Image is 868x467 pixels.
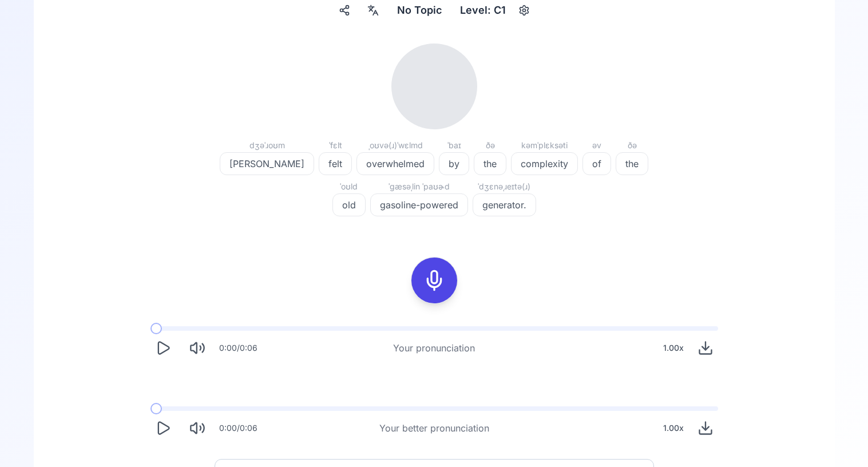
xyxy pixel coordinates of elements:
span: complexity [512,157,577,171]
div: 1.00 x [659,417,688,440]
div: ðə [474,138,506,152]
button: [PERSON_NAME] [220,152,314,175]
button: gasoline-powered [370,193,468,216]
button: the [616,152,648,175]
button: generator. [473,193,536,216]
span: overwhelmed [357,157,434,171]
button: Mute [185,415,210,441]
span: [PERSON_NAME] [220,157,314,171]
button: Download audio [693,335,718,361]
button: Play [150,335,176,361]
span: felt [319,157,351,171]
button: overwhelmed [356,152,434,175]
div: kəmˈplɛksəti [511,138,578,152]
span: generator. [473,198,536,212]
span: old [333,198,365,212]
button: by [439,152,469,175]
button: complexity [511,152,578,175]
div: Your pronunciation [393,341,475,355]
span: the [474,157,506,171]
button: old [332,193,366,216]
button: Download audio [693,415,718,441]
button: the [474,152,506,175]
button: Mute [185,335,210,361]
button: felt [319,152,352,175]
div: ˌoʊvə(ɹ)ˈwɛlmd [356,138,434,152]
div: Your better pronunciation [379,421,489,435]
div: ˈfɛlt [319,138,352,152]
button: Play [150,415,176,441]
div: ðə [616,138,648,152]
div: ˈoʊld [332,180,366,193]
div: 0:00 / 0:06 [219,342,257,354]
div: ˈɡæsəˌlin ˈpaʊɚd [370,180,468,193]
span: gasoline-powered [371,198,467,212]
div: 0:00 / 0:06 [219,422,257,434]
div: əv [582,138,611,152]
div: ˈbaɪ [439,138,469,152]
button: of [582,152,611,175]
span: of [583,157,611,171]
span: by [439,157,469,171]
div: 1.00 x [659,337,688,359]
span: No Topic [397,2,442,18]
span: the [616,157,648,171]
div: ˈdʒɛnəˌɹeɪtə(ɹ) [473,180,536,193]
div: dʒəˈɹoʊm [220,138,314,152]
